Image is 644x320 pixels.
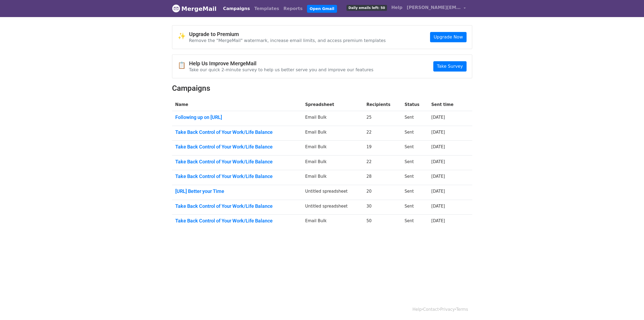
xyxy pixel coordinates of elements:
span: Daily emails left: 50 [346,5,387,11]
a: Take Back Control of Your Work/Life Balance [175,203,299,209]
a: [DATE] [431,130,445,135]
td: Sent [401,126,428,141]
a: Open Gmail [307,5,337,13]
td: Untitled spreadsheet [302,200,363,215]
a: [DATE] [431,218,445,223]
td: 19 [363,141,401,156]
th: Name [172,98,302,111]
td: Sent [401,200,428,215]
td: 50 [363,215,401,229]
a: [URL] Better your Time [175,188,299,194]
a: Terms [456,307,468,312]
a: Upgrade Now [430,32,466,42]
td: Email Bulk [302,170,363,185]
a: Reports [281,3,305,14]
a: [DATE] [431,159,445,164]
span: [PERSON_NAME][EMAIL_ADDRESS][PERSON_NAME] [407,4,461,11]
a: Following up on [URL] [175,114,299,120]
td: Sent [401,141,428,156]
a: Help [412,307,422,312]
a: [PERSON_NAME][EMAIL_ADDRESS][PERSON_NAME] [405,2,468,15]
td: Email Bulk [302,215,363,229]
h4: Help Us Improve MergeMail [189,60,374,67]
a: Take Back Control of Your Work/Life Balance [175,173,299,179]
th: Sent time [428,98,464,111]
a: [DATE] [431,144,445,149]
td: Sent [401,111,428,126]
a: [DATE] [431,174,445,179]
a: MergeMail [172,3,217,14]
td: 28 [363,170,401,185]
th: Recipients [363,98,401,111]
img: MergeMail logo [172,4,180,12]
td: Email Bulk [302,126,363,141]
td: 22 [363,155,401,170]
td: 30 [363,200,401,215]
p: Take our quick 2-minute survey to help us better serve you and improve our features [189,67,374,73]
td: Email Bulk [302,141,363,156]
span: 📋 [178,62,189,69]
a: Daily emails left: 50 [344,2,389,13]
td: Sent [401,185,428,200]
a: Campaigns [221,3,252,14]
a: [DATE] [431,189,445,194]
th: Status [401,98,428,111]
td: Sent [401,155,428,170]
td: 25 [363,111,401,126]
a: [DATE] [431,204,445,209]
td: Email Bulk [302,155,363,170]
th: Spreadsheet [302,98,363,111]
a: Privacy [440,307,455,312]
td: Untitled spreadsheet [302,185,363,200]
a: Take Back Control of Your Work/Life Balance [175,159,299,165]
h4: Upgrade to Premium [189,31,386,37]
a: Take Back Control of Your Work/Life Balance [175,218,299,224]
td: Sent [401,215,428,229]
td: 22 [363,126,401,141]
h2: Campaigns [172,84,472,93]
a: Take Survey [433,61,466,72]
td: Sent [401,170,428,185]
p: Remove the "MergeMail" watermark, increase email limits, and access premium templates [189,38,386,43]
td: 20 [363,185,401,200]
a: Take Back Control of Your Work/Life Balance [175,129,299,135]
a: Contact [423,307,439,312]
a: Help [389,2,405,13]
span: ✨ [178,32,189,40]
a: Templates [252,3,281,14]
a: [DATE] [431,115,445,120]
td: Email Bulk [302,111,363,126]
a: Take Back Control of Your Work/Life Balance [175,144,299,150]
